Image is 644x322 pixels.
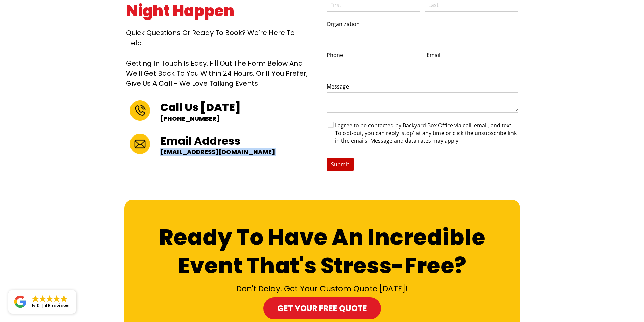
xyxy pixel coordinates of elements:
[328,121,518,145] span: I agree to be contacted by Backyard Box Office via call, email, and text. To opt-out, you can rep...
[126,58,312,89] p: Getting in touch is easy. Fill out the form below and we'll get back to you within 24 hours. Or i...
[327,158,354,171] button: Submit
[160,100,306,115] h2: Call Us [DATE]
[327,80,518,90] label: Message
[277,302,367,314] span: Get your Free Quote
[126,28,312,48] h2: Quick questions or ready to book? We're here to help.
[140,284,505,294] h2: Don't Delay. Get Your Custom Quote [DATE]!
[427,49,518,59] label: Email
[160,133,240,148] strong: Email Address
[331,160,350,169] span: Submit
[130,134,150,154] img: Image
[160,115,306,122] p: [PHONE_NUMBER]
[160,148,306,156] p: [EMAIL_ADDRESS][DOMAIN_NAME]
[263,297,381,319] a: Get your Free Quote
[140,223,505,280] h1: Ready To Have An Incredible Event That's Stress-Free?
[8,290,76,314] a: Close GoogleGoogleGoogleGoogleGoogle 5.046 reviews
[327,18,518,28] label: Organization
[130,100,150,121] img: Image
[327,49,418,59] label: Phone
